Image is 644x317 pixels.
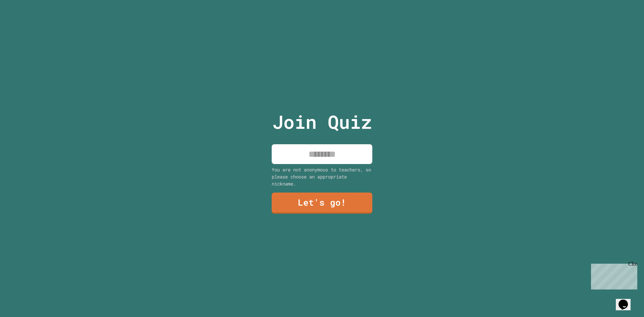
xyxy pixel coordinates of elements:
[272,193,372,214] a: Let's go!
[272,166,372,187] div: You are not anonymous to teachers, so please choose an appropriate nickname.
[3,3,46,43] div: Chat with us now!Close
[588,261,637,289] iframe: chat widget
[616,290,637,310] iframe: chat widget
[272,108,372,136] p: Join Quiz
